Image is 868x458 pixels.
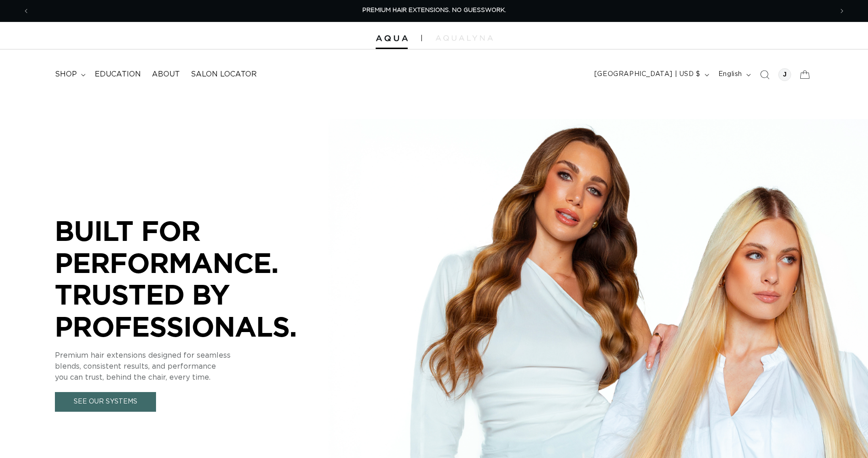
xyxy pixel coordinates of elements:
[832,2,852,20] button: Next announcement
[594,70,701,79] span: [GEOGRAPHIC_DATA] | USD $
[146,64,185,85] a: About
[376,35,408,42] img: Aqua Hair Extensions
[49,64,89,85] summary: shop
[95,70,141,79] span: Education
[89,64,146,85] a: Education
[589,66,713,83] button: [GEOGRAPHIC_DATA] | USD $
[713,66,755,83] button: English
[718,70,742,79] span: English
[185,64,262,85] a: Salon Locator
[55,70,77,79] span: shop
[436,35,493,41] img: aqualyna.com
[55,392,156,412] a: See Our Systems
[16,2,36,20] button: Previous announcement
[152,70,180,79] span: About
[55,215,329,342] p: BUILT FOR PERFORMANCE. TRUSTED BY PROFESSIONALS.
[362,7,506,13] span: PREMIUM HAIR EXTENSIONS. NO GUESSWORK.
[755,65,775,85] summary: Search
[55,350,329,383] p: Premium hair extensions designed for seamless blends, consistent results, and performance you can...
[191,70,257,79] span: Salon Locator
